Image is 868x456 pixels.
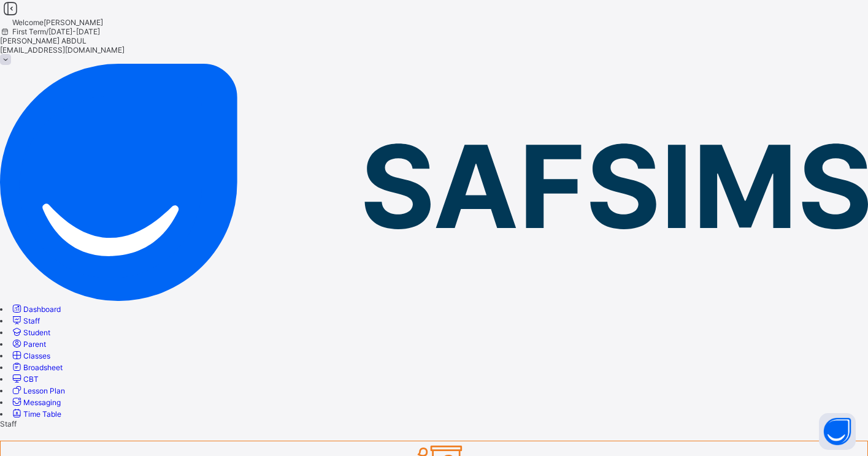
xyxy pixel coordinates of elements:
[23,328,50,337] span: Student
[10,328,50,337] a: Student
[23,340,46,349] span: Parent
[819,413,856,450] button: Open asap
[10,363,63,372] a: Broadsheet
[10,374,39,384] a: CBT
[10,398,61,407] a: Messaging
[23,374,39,384] span: CBT
[23,386,65,395] span: Lesson Plan
[10,386,65,395] a: Lesson Plan
[23,409,61,419] span: Time Table
[10,409,61,419] a: Time Table
[10,340,46,349] a: Parent
[23,398,61,407] span: Messaging
[10,316,40,325] a: Staff
[23,316,40,325] span: Staff
[10,351,50,360] a: Classes
[12,18,103,27] span: Welcome [PERSON_NAME]
[23,363,63,372] span: Broadsheet
[23,305,61,314] span: Dashboard
[10,305,61,314] a: Dashboard
[23,351,50,360] span: Classes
